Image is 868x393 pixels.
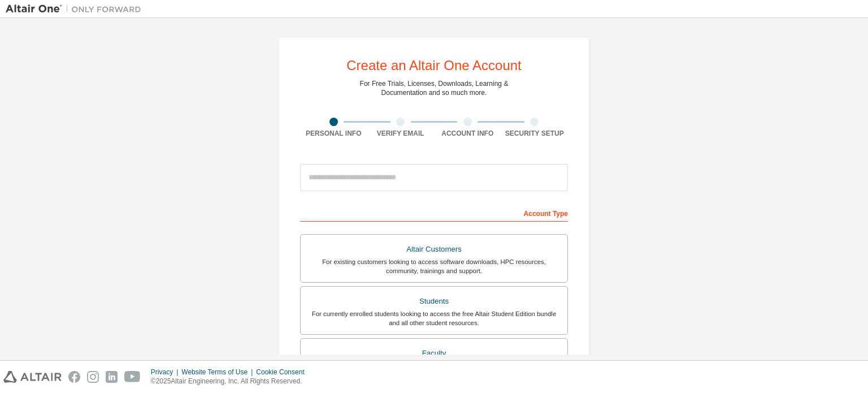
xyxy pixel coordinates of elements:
div: Privacy [151,368,181,377]
div: Cookie Consent [256,368,311,377]
div: Account Info [434,129,501,138]
div: Faculty [307,346,561,361]
img: youtube.svg [124,371,141,383]
div: For Free Trials, Licenses, Downloads, Learning & Documentation and so much more. [360,79,509,97]
div: For currently enrolled students looking to access the free Altair Student Edition bundle and all ... [307,309,561,327]
div: Create an Altair One Account [346,59,522,72]
p: © 2025 Altair Engineering, Inc. All Rights Reserved. [151,377,311,386]
img: Altair One [6,3,147,15]
img: altair_logo.svg [3,371,62,383]
div: Verify Email [367,129,435,138]
div: For existing customers looking to access software downloads, HPC resources, community, trainings ... [307,257,561,275]
div: Website Terms of Use [181,368,256,377]
div: Security Setup [501,129,568,138]
div: Altair Customers [307,241,561,257]
div: Personal Info [300,129,367,138]
img: instagram.svg [87,371,99,383]
img: linkedin.svg [106,371,118,383]
img: facebook.svg [68,371,80,383]
div: Account Type [300,204,568,222]
div: Students [307,293,561,309]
